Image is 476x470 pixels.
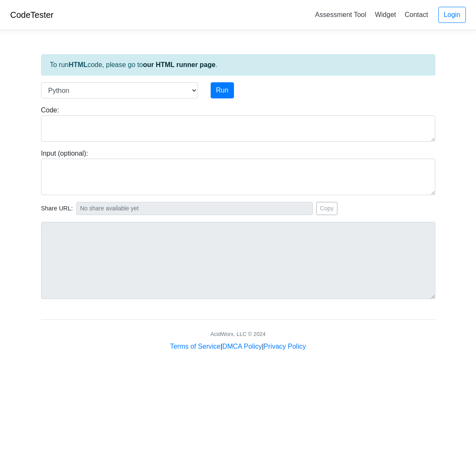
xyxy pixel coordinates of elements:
[264,343,306,350] a: Privacy Policy
[223,343,262,350] a: DMCA Policy
[41,54,435,76] div: To run code, please go to .
[401,8,431,22] a: Contact
[316,202,338,215] button: Copy
[312,8,370,22] a: Assessment Tool
[35,105,442,142] div: Code:
[76,202,313,215] input: No share available yet
[210,330,265,338] div: AcidWorx, LLC © 2024
[35,148,442,195] div: Input (optional):
[170,341,306,352] div: | |
[170,343,220,350] a: Terms of Service
[41,204,73,213] span: Share URL:
[438,7,466,23] a: Login
[69,61,87,68] strong: HTML
[211,82,234,98] button: Run
[10,10,53,20] a: CodeTester
[371,8,399,22] a: Widget
[143,61,215,68] a: our HTML runner page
